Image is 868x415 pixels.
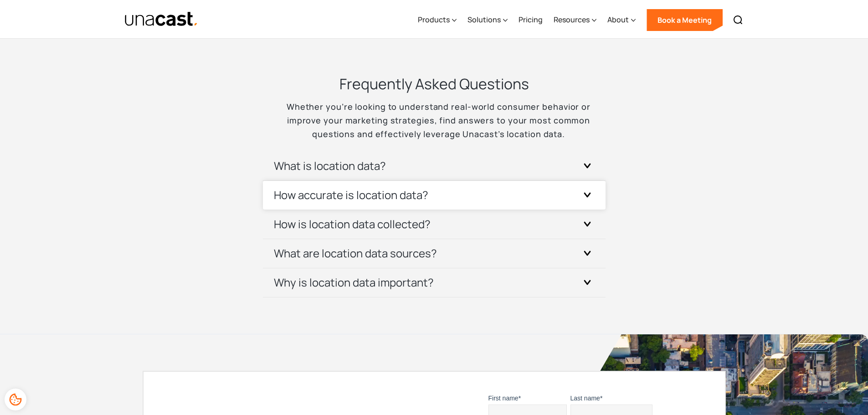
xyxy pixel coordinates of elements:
[274,217,431,231] h3: How is location data collected?
[274,246,437,261] h3: What are location data sources?
[339,74,529,94] h3: Frequently Asked Questions
[647,9,723,31] a: Book a Meeting
[5,389,26,410] div: Cookie Preferences
[519,1,543,39] a: Pricing
[263,100,605,141] p: Whether you’re looking to understand real-world consumer behavior or improve your marketing strat...
[467,14,501,25] div: Solutions
[733,15,744,26] img: Search icon
[554,1,596,39] div: Resources
[274,275,434,290] h3: Why is location data important?
[274,188,428,202] h3: How accurate is location data?
[124,11,199,27] a: home
[418,14,450,25] div: Products
[274,159,386,173] h3: What is location data?
[418,1,457,39] div: Products
[570,395,600,402] span: Last name
[124,11,199,27] img: Unacast text logo
[467,1,508,39] div: Solutions
[607,14,629,25] div: About
[488,395,519,402] span: First name
[607,1,636,39] div: About
[554,14,590,25] div: Resources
